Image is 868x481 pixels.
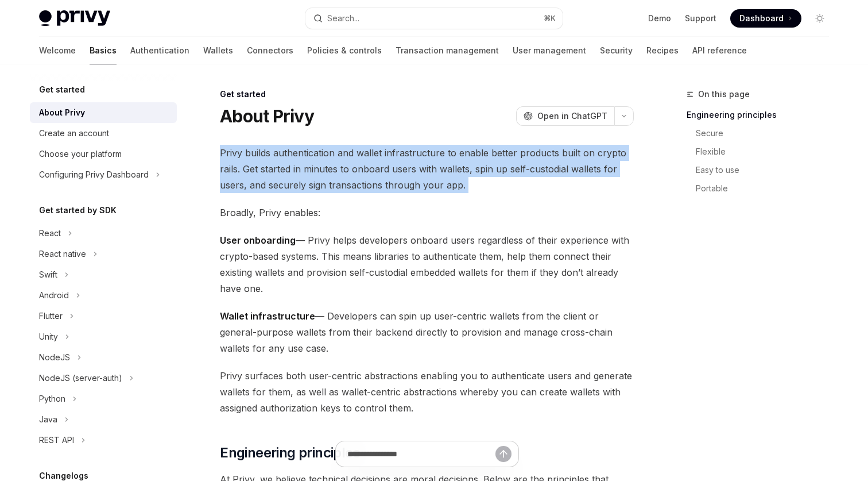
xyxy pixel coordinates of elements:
div: Swift [39,268,57,282]
div: Python [39,392,65,406]
button: REST API [30,430,177,451]
a: User management [513,37,586,64]
a: Wallets [203,37,233,64]
span: Dashboard [739,13,784,24]
a: Secure [687,124,838,143]
a: Choose your platform [30,144,177,164]
button: Send message [495,446,511,462]
a: About Privy [30,102,177,123]
a: Flexible [687,143,838,161]
img: light logo [39,10,110,26]
a: Support [685,13,716,24]
div: About Privy [39,106,85,120]
button: Swift [30,264,177,285]
span: — Developers can spin up user-centric wallets from the client or general-purpose wallets from the... [220,308,634,356]
div: Flutter [39,309,63,323]
button: React native [30,244,177,264]
span: On this page [698,87,750,101]
div: Get started [220,88,634,100]
h1: About Privy [220,106,314,126]
a: Security [600,37,633,64]
span: — Privy helps developers onboard users regardless of their experience with crypto-based systems. ... [220,232,634,297]
input: Ask a question... [347,441,495,467]
button: Android [30,285,177,306]
h5: Get started by SDK [39,203,117,217]
div: React [39,226,61,240]
a: Easy to use [687,161,838,179]
button: NodeJS (server-auth) [30,368,177,388]
span: Broadly, Privy enables: [220,205,634,221]
a: Transaction management [396,37,499,64]
button: Open in ChatGPT [516,106,614,126]
a: Create an account [30,123,177,144]
strong: Wallet infrastructure [220,310,315,322]
div: REST API [39,433,74,447]
div: Android [39,288,69,302]
button: Configuring Privy Dashboard [30,164,177,185]
div: Choose your platform [39,147,122,161]
h5: Get started [39,83,85,97]
button: Search...⌘K [305,8,563,29]
a: Welcome [39,37,76,64]
span: Privy surfaces both user-centric abstractions enabling you to authenticate users and generate wal... [220,368,634,416]
a: Demo [648,13,671,24]
a: API reference [692,37,747,64]
button: Python [30,388,177,409]
div: Search... [327,11,359,25]
span: Open in ChatGPT [537,110,607,122]
a: Portable [687,179,838,198]
div: Unity [39,330,58,344]
div: Create an account [39,126,109,140]
div: NodeJS [39,351,70,364]
button: React [30,223,177,244]
a: Authentication [130,37,189,64]
button: Flutter [30,306,177,326]
button: NodeJS [30,347,177,368]
span: Privy builds authentication and wallet infrastructure to enable better products built on crypto r... [220,145,634,193]
div: React native [39,247,86,261]
button: Java [30,409,177,430]
div: NodeJS (server-auth) [39,371,122,385]
a: Basics [90,37,117,64]
a: Recipes [646,37,679,64]
button: Unity [30,326,177,347]
a: Policies & controls [307,37,382,64]
span: ⌘ K [544,14,556,23]
strong: User onboarding [220,234,296,246]
a: Dashboard [730,9,801,28]
button: Toggle dark mode [811,9,829,28]
a: Engineering principles [687,106,838,124]
a: Connectors [247,37,293,64]
div: Java [39,413,57,426]
div: Configuring Privy Dashboard [39,168,149,182]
